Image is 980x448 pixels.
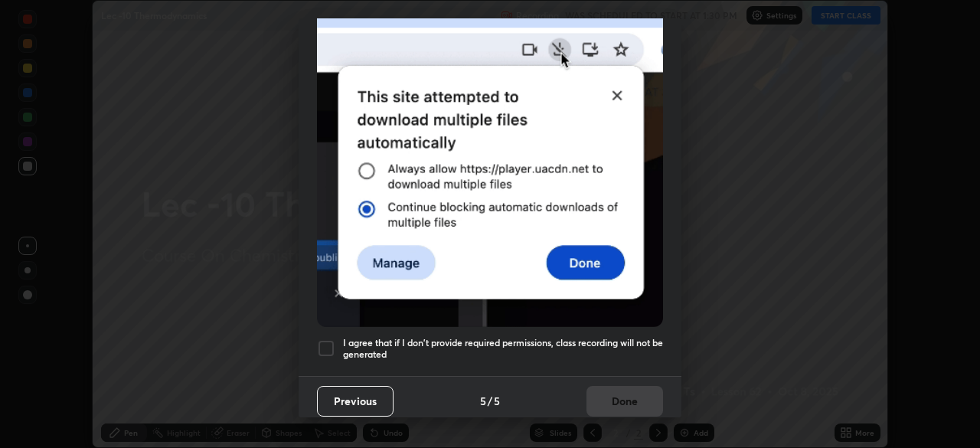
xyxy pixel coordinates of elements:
[488,393,492,409] h4: /
[317,386,394,417] button: Previous
[494,393,500,409] h4: 5
[480,393,486,409] h4: 5
[343,337,663,361] h5: I agree that if I don't provide required permissions, class recording will not be generated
